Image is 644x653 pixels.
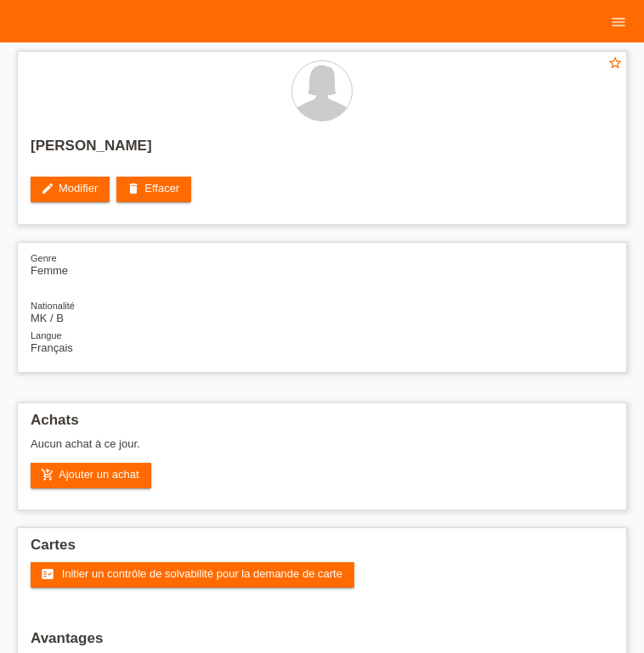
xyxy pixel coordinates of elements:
[31,463,151,488] a: add_shopping_cartAjouter un achat
[62,567,342,580] span: Initier un contrôle de solvabilité pour la demande de carte
[602,16,636,26] a: menu
[31,562,354,588] a: fact_check Initier un contrôle de solvabilité pour la demande de carte
[31,253,57,263] span: Genre
[31,312,64,324] span: Macédoine / B / 23.03.2014
[41,182,54,195] i: edit
[607,55,623,73] a: star_border
[41,468,54,481] i: add_shopping_cart
[31,251,613,277] div: Femme
[31,537,613,562] h2: Cartes
[41,567,54,581] i: fact_check
[31,341,73,354] span: Français
[116,177,191,202] a: deleteEffacer
[31,330,62,341] span: Langue
[127,182,140,195] i: delete
[31,138,613,163] h2: [PERSON_NAME]
[31,177,110,202] a: editModifier
[31,301,75,311] span: Nationalité
[610,14,627,31] i: menu
[607,55,623,70] i: star_border
[31,437,613,463] div: Aucun achat à ce jour.
[31,412,613,437] h2: Achats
